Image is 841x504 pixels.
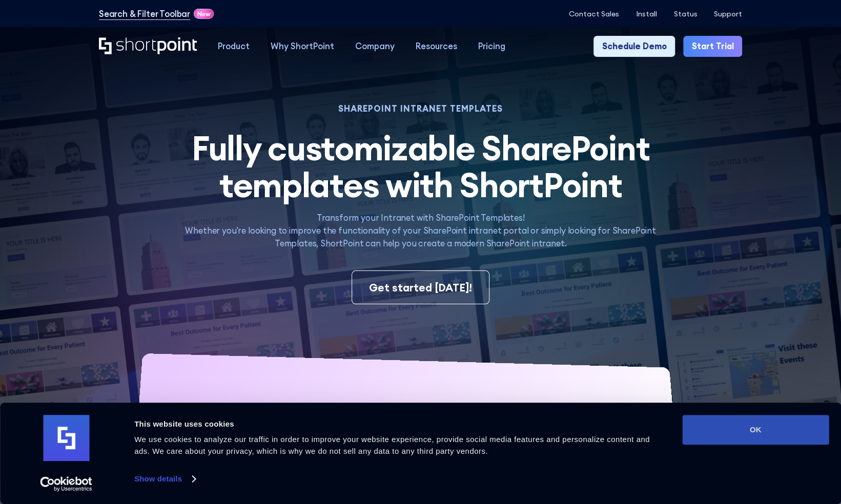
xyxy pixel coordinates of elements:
[22,476,111,492] a: Usercentrics Cookiebot - opens in a new window
[192,127,649,206] span: Fully customizable SharePoint templates with ShortPoint
[682,415,829,445] button: OK
[344,36,405,57] a: Company
[683,36,742,57] a: Start Trial
[478,40,505,53] div: Pricing
[175,212,667,249] p: Transform your Intranet with SharePoint Templates! Whether you're looking to improve the function...
[207,36,260,57] a: Product
[134,418,659,430] div: This website uses cookies
[271,40,334,53] div: Why ShortPoint
[593,36,675,57] a: Schedule Demo
[134,435,650,455] span: We use cookies to analyze our traffic in order to improve your website experience, provide social...
[467,36,516,57] a: Pricing
[636,10,657,18] a: Install
[43,415,89,461] img: logo
[99,8,190,20] a: Search & Filter Toolbar
[569,10,619,18] a: Contact Sales
[673,10,697,18] a: Status
[657,385,841,504] iframe: Chat Widget
[218,40,250,53] div: Product
[260,36,344,57] a: Why ShortPoint
[134,471,195,487] a: Show details
[416,40,457,53] div: Resources
[352,270,489,304] a: Get started [DATE]!
[99,37,197,55] a: Home
[714,10,742,18] a: Support
[369,280,472,296] div: Get started [DATE]!
[405,36,467,57] a: Resources
[355,40,395,53] div: Company
[175,105,667,113] h1: SHAREPOINT INTRANET TEMPLATES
